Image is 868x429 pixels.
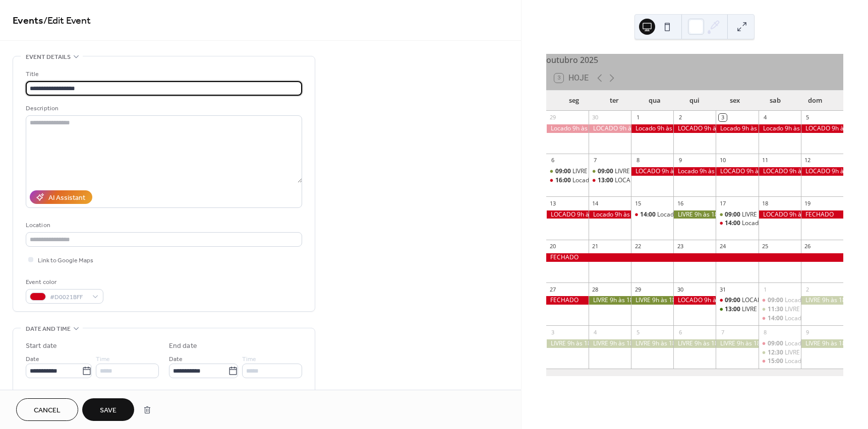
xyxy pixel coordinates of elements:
span: Date [26,354,39,365]
div: LOCADO 9h às 18h [589,124,631,133]
div: Locado 14h às 16h [631,210,673,219]
div: 26 [804,243,812,250]
div: Locado 9h às 18h [631,124,673,133]
div: LIVRE 9h às 18h [589,339,631,348]
div: 9 [804,328,812,336]
div: 2 [676,114,684,121]
span: Date [169,354,183,365]
span: Link to Google Maps [38,255,93,266]
div: 14 [592,199,599,207]
div: 23 [676,243,684,250]
div: 5 [634,328,642,336]
div: 30 [592,114,599,121]
div: 20 [549,243,557,250]
div: LIVRE 12h30 às 14h30 [785,348,846,357]
div: 12 [804,157,812,164]
div: 3 [719,114,726,121]
div: LOCADO 9h às 18h [716,167,758,176]
div: Locado 15h às 17h [785,357,837,366]
button: Cancel [16,398,78,421]
div: Locado 9h às 18h [716,124,758,133]
span: Date and time [26,324,71,334]
span: Event details [26,52,71,62]
div: Locado 14h às 18h [759,314,801,323]
div: LIVRE 9h às 12h [589,167,631,176]
div: LIVRE 9h às 15h [546,167,589,176]
div: 1 [762,285,769,293]
div: LIVRE 9h às 18h [631,339,673,348]
div: 7 [592,157,599,164]
div: Locado 9h às 12h [785,339,834,348]
div: LIVRE 9h às 12h [615,167,659,176]
div: Locado 9h às 12h [759,339,801,348]
div: 28 [592,285,599,293]
div: 10 [719,157,726,164]
div: LOCADO 9h às 12h [716,296,758,305]
div: LIVRE 9h às 18h [673,339,716,348]
div: End date [169,341,197,351]
div: 29 [634,285,642,293]
div: 16 [676,199,684,207]
div: 2 [804,285,812,293]
div: LIVRE 9h às 18h [631,296,673,305]
div: LIVRE 9h às 18h [673,210,716,219]
div: 5 [804,114,812,121]
div: Locado 9h às 18h [673,167,716,176]
div: Description [26,103,300,114]
div: sex [715,91,755,111]
div: 9 [676,157,684,164]
div: Locado 9h às 11h [785,296,834,305]
div: LOCADO 9h às 18h [759,210,801,219]
div: Title [26,69,300,80]
a: Events [13,11,43,31]
div: LIVRE 9h às 15h [572,167,616,176]
span: 15:00 [768,357,785,366]
span: 09:00 [725,210,742,219]
div: outubro 2025 [546,54,843,66]
span: Time [96,354,110,365]
div: Locado 16h às 18h [546,176,589,185]
div: LIVRE 12h30 às 14h30 [759,348,801,357]
div: Locado 15h às 17h [759,357,801,366]
div: 4 [762,114,769,121]
span: Time [242,354,256,365]
span: 09:00 [768,296,785,305]
div: 30 [676,285,684,293]
div: Locado 9h às 18h [589,210,631,219]
div: 29 [549,114,557,121]
span: 11:30 [768,305,785,314]
div: 8 [634,157,642,164]
div: ter [594,91,634,111]
div: Start date [26,341,57,351]
span: / Edit Event [43,11,91,31]
div: Locado 14h às 18h [742,219,794,228]
span: 09:00 [725,296,742,305]
div: 17 [719,199,726,207]
span: 12:30 [768,348,785,357]
div: Locado 9h às 18h [546,124,589,133]
div: Locado 9h às 11h [759,296,801,305]
span: 09:00 [768,339,785,348]
div: 31 [719,285,726,293]
div: 27 [549,285,557,293]
span: 13:00 [598,176,615,185]
div: Locado 14h às 16h [657,210,710,219]
div: 13 [549,199,557,207]
span: Save [100,405,117,416]
div: qui [674,91,715,111]
div: 6 [549,157,557,164]
div: 21 [592,243,599,250]
div: LIVRE 9h às 18h [801,339,843,348]
div: LIVRE 13h às 18h [716,305,758,314]
div: LOCADO 9h às 18h [673,124,716,133]
div: LIVRE 9h às 13h [742,210,786,219]
div: Location [26,220,300,231]
div: LOCADO 9h às 18h [546,210,589,219]
span: 09:00 [555,167,572,176]
span: Cancel [34,405,61,416]
div: 4 [592,328,599,336]
div: 15 [634,199,642,207]
div: LIVRE 9h às 13h [716,210,758,219]
span: 09:00 [598,167,615,176]
button: AI Assistant [30,190,92,204]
